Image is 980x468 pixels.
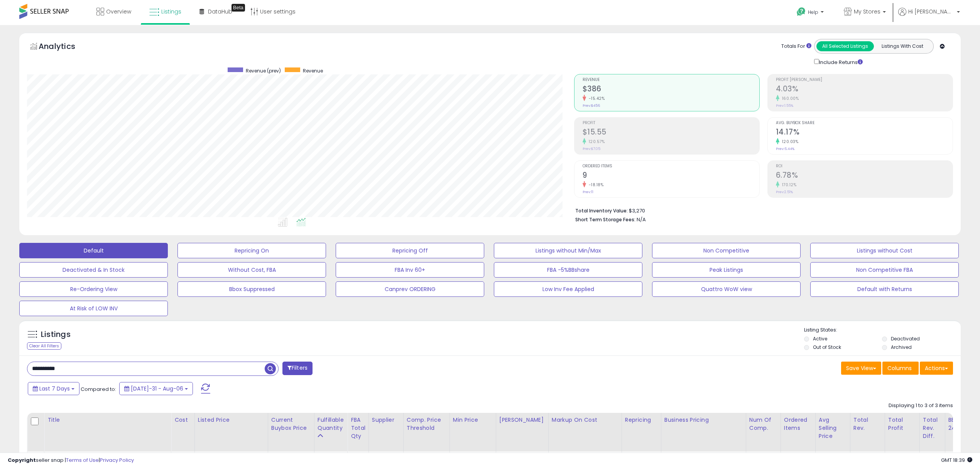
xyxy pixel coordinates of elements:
div: Cost [174,416,191,424]
i: Get Help [796,7,806,17]
button: Re-Ordering View [19,281,168,297]
th: The percentage added to the cost of goods (COGS) that forms the calculator for Min & Max prices. [548,413,622,451]
span: Hi [PERSON_NAME] [908,8,955,15]
div: Clear All Filters [27,342,61,350]
span: Last 7 Days [39,385,70,392]
h2: 4.03% [776,84,953,95]
span: Avg. Buybox Share [776,121,953,125]
button: Listings without Cost [810,243,959,258]
span: Ordered Items [583,164,759,168]
button: Default [19,243,168,258]
button: Listings With Cost [874,41,931,51]
span: Overview [106,8,131,15]
label: Out of Stock [813,344,841,350]
button: Columns [882,362,919,375]
small: 170.12% [779,182,797,188]
h2: 6.78% [776,171,953,181]
h5: Listings [41,329,71,340]
button: Listings without Min/Max [494,243,642,258]
button: Last 7 Days [28,382,79,395]
button: FBA Inv 60+ [336,262,484,278]
div: Supplier [372,416,400,424]
button: Actions [920,362,953,375]
button: Repricing Off [336,243,484,258]
h2: 14.17% [776,128,953,138]
label: Archived [891,344,912,350]
div: Business Pricing [664,416,743,424]
p: Listing States: [804,327,961,334]
small: 160.00% [779,96,799,101]
button: FBA -5%BBshare [494,262,642,278]
button: Deactivated & In Stock [19,262,168,278]
div: Displaying 1 to 3 of 3 items [889,402,953,409]
span: Listings [161,8,181,15]
small: 120.03% [779,139,799,145]
small: Prev: $456 [583,103,600,108]
a: Terms of Use [66,456,99,464]
h2: 9 [583,171,759,181]
div: seller snap | | [8,457,134,464]
small: Prev: 1.55% [776,103,793,108]
div: Listed Price [198,416,265,424]
span: N/A [637,216,646,223]
button: At Risk of LOW INV [19,301,168,316]
div: [PERSON_NAME] [499,416,545,424]
button: Without Cost, FBA [177,262,326,278]
button: Save View [841,362,881,375]
h2: $15.55 [583,128,759,138]
th: CSV column name: cust_attr_1_Supplier [368,413,403,451]
div: Repricing [625,416,658,424]
span: DataHub [208,8,232,15]
button: Default with Returns [810,281,959,297]
b: Total Inventory Value: [575,207,628,214]
h5: Analytics [39,41,90,54]
div: Total Rev. Diff. [923,416,942,440]
span: 2025-08-15 18:39 GMT [941,456,972,464]
div: Current Buybox Price [271,416,311,432]
span: My Stores [854,8,880,15]
strong: Copyright [8,456,36,464]
small: -15.42% [586,96,605,101]
label: Deactivated [891,335,920,342]
div: Totals For [781,43,811,50]
span: Revenue [583,78,759,82]
div: Include Returns [808,57,872,66]
div: Min Price [453,416,493,424]
a: Hi [PERSON_NAME] [898,8,960,25]
button: [DATE]-31 - Aug-06 [119,382,193,395]
small: -18.18% [586,182,604,188]
button: Peak Listings [652,262,801,278]
b: Short Term Storage Fees: [575,216,635,223]
div: Num of Comp. [749,416,777,432]
div: BB Share 24h. [948,416,977,432]
button: All Selected Listings [816,41,874,51]
span: Profit [PERSON_NAME] [776,78,953,82]
small: Prev: 11 [583,190,593,194]
button: Quattro WoW view [652,281,801,297]
span: ROI [776,164,953,168]
div: Ordered Items [784,416,812,432]
div: Tooltip anchor [231,4,245,12]
button: Canprev ORDERING [336,281,484,297]
span: Help [808,9,818,15]
a: Privacy Policy [100,456,134,464]
li: $3,270 [575,205,948,215]
small: 120.57% [586,139,605,145]
h2: $386 [583,84,759,95]
button: Low Inv Fee Applied [494,281,642,297]
div: Fulfillable Quantity [318,416,344,432]
span: Revenue [303,67,323,74]
div: Total Rev. [853,416,882,432]
span: [DATE]-31 - Aug-06 [131,385,183,392]
label: Active [813,335,827,342]
button: Filters [282,362,313,375]
button: Non Competitive FBA [810,262,959,278]
div: Markup on Cost [552,416,618,424]
span: Profit [583,121,759,125]
button: Non Competitive [652,243,801,258]
small: Prev: 6.44% [776,146,794,151]
span: Columns [887,364,912,372]
div: FBA Total Qty [351,416,365,440]
div: Comp. Price Threshold [407,416,446,432]
a: Help [791,1,831,25]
